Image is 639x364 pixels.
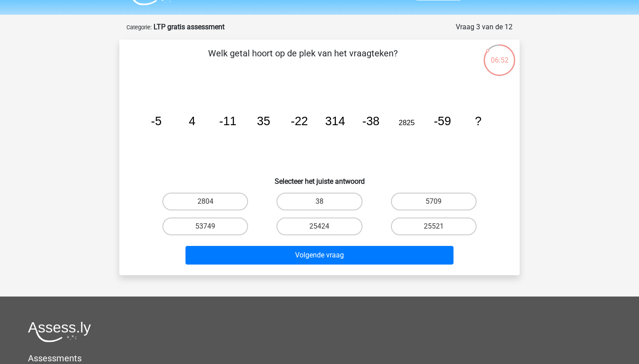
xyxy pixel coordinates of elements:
[162,218,248,235] label: 53749
[257,115,270,128] tspan: 35
[185,246,454,265] button: Volgende vraag
[276,218,362,235] label: 25424
[154,23,225,31] strong: LTP gratis assessment
[162,193,248,210] label: 2804
[28,321,91,342] img: Assessly logo
[291,115,308,128] tspan: -22
[219,115,237,128] tspan: -11
[391,193,477,210] label: 5709
[28,353,611,364] h5: Assessments
[134,170,505,186] h6: Selecteer het juiste antwoord
[276,193,362,210] label: 38
[362,115,379,128] tspan: -38
[391,218,477,235] label: 25521
[456,22,513,32] div: Vraag 3 van de 12
[475,115,481,128] tspan: ?
[126,24,152,31] small: Categorie:
[189,115,195,128] tspan: 4
[151,115,162,128] tspan: -5
[434,115,451,128] tspan: -59
[325,115,345,128] tspan: 314
[399,119,415,127] tspan: 2825
[483,44,516,66] div: 06:52
[134,47,472,73] p: Welk getal hoort op de plek van het vraagteken?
